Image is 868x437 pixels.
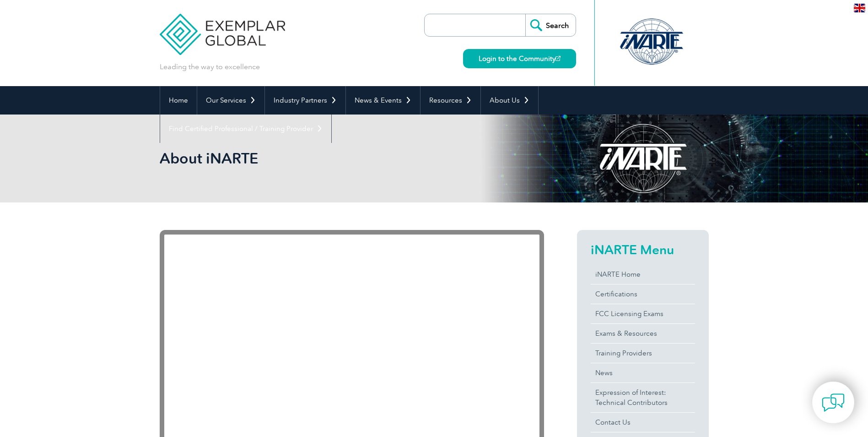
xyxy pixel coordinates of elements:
img: contact-chat.png [822,391,845,414]
a: Resources [421,86,480,115]
a: Contact Us [591,413,695,432]
a: Industry Partners [265,86,345,115]
a: Exams & Resources [591,324,695,343]
a: News [591,363,695,382]
p: Leading the way to excellence [160,62,260,72]
a: iNARTE Home [591,265,695,284]
a: FCC Licensing Exams [591,304,695,323]
a: Find Certified Professional / Training Provider [160,115,331,143]
h2: About iNARTE [160,151,544,166]
h2: iNARTE Menu [591,242,695,257]
a: Training Providers [591,344,695,363]
img: en [854,4,865,12]
a: Certifications [591,284,695,304]
a: Our Services [197,86,264,115]
input: Search [525,14,576,36]
a: Expression of Interest:Technical Contributors [591,383,695,412]
a: About Us [481,86,538,115]
a: News & Events [346,86,420,115]
a: Home [160,86,197,115]
a: Login to the Community [463,49,576,68]
img: open_square.png [555,56,561,61]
